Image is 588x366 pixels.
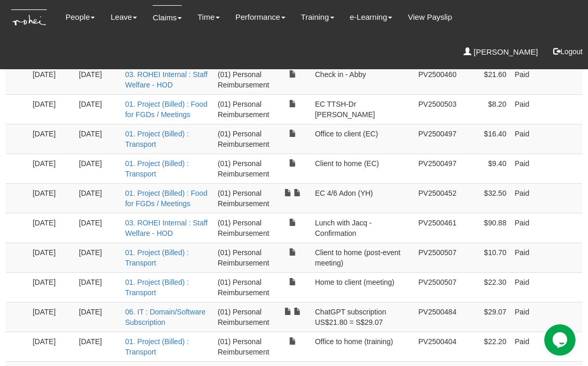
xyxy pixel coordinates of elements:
[66,5,95,29] a: People
[29,243,75,272] td: [DATE]
[311,65,415,94] td: Check in - Abby
[510,272,550,302] td: Paid
[214,124,275,154] td: (01) Personal Reimbursement
[301,5,334,29] a: Training
[460,183,510,213] td: $32.50
[510,94,550,124] td: Paid
[29,124,75,154] td: [DATE]
[75,213,121,243] td: [DATE]
[125,248,189,267] a: 01. Project (Billed) : Transport
[214,272,275,302] td: (01) Personal Reimbursement
[510,332,550,361] td: Paid
[311,124,415,154] td: Office to client (EC)
[408,5,452,29] a: View Payslip
[414,94,460,124] td: PV2500503
[414,154,460,183] td: PV2500497
[29,94,75,124] td: [DATE]
[414,332,460,361] td: PV2500404
[510,302,550,332] td: Paid
[214,94,275,124] td: (01) Personal Reimbursement
[460,272,510,302] td: $22.30
[125,159,189,178] a: 01. Project (Billed) : Transport
[460,243,510,272] td: $10.70
[414,183,460,213] td: PV2500452
[110,5,137,29] a: Leave
[125,219,207,237] a: 03. ROHEI Internal : Staff Welfare - HOD
[29,302,75,332] td: [DATE]
[153,5,182,30] a: Claims
[75,272,121,302] td: [DATE]
[235,5,285,29] a: Performance
[125,70,207,89] a: 03. ROHEI Internal : Staff Welfare - HOD
[311,332,415,361] td: Office to home (training)
[464,40,538,64] a: [PERSON_NAME]
[311,272,415,302] td: Home to client (meeting)
[460,94,510,124] td: $8.20
[214,65,275,94] td: (01) Personal Reimbursement
[311,94,415,124] td: EC TTSH-Dr [PERSON_NAME]
[29,65,75,94] td: [DATE]
[510,154,550,183] td: Paid
[75,243,121,272] td: [DATE]
[75,183,121,213] td: [DATE]
[510,65,550,94] td: Paid
[75,154,121,183] td: [DATE]
[510,183,550,213] td: Paid
[460,332,510,361] td: $22.20
[414,302,460,332] td: PV2500484
[460,302,510,332] td: $29.07
[460,124,510,154] td: $16.40
[75,94,121,124] td: [DATE]
[460,65,510,94] td: $21.60
[125,130,189,148] a: 01. Project (Billed) : Transport
[510,213,550,243] td: Paid
[214,183,275,213] td: (01) Personal Reimbursement
[75,302,121,332] td: [DATE]
[125,337,189,356] a: 01. Project (Billed) : Transport
[125,278,189,297] a: 01. Project (Billed) : Transport
[414,243,460,272] td: PV2500507
[29,272,75,302] td: [DATE]
[544,324,578,356] iframe: chat widget
[414,124,460,154] td: PV2500497
[75,124,121,154] td: [DATE]
[510,243,550,272] td: Paid
[125,100,207,119] a: 01. Project (Billed) : Food for FGDs / Meetings
[29,183,75,213] td: [DATE]
[460,154,510,183] td: $9.40
[311,302,415,332] td: ChatGPT subscription US$21.80 = S$29.07
[214,302,275,332] td: (01) Personal Reimbursement
[197,5,220,29] a: Time
[460,213,510,243] td: $90.88
[29,213,75,243] td: [DATE]
[214,243,275,272] td: (01) Personal Reimbursement
[125,308,206,326] a: 06. IT : Domain/Software Subscription
[510,124,550,154] td: Paid
[29,154,75,183] td: [DATE]
[214,332,275,361] td: (01) Personal Reimbursement
[414,213,460,243] td: PV2500461
[29,332,75,361] td: [DATE]
[311,183,415,213] td: EC 4/6 Adon (YH)
[350,5,393,29] a: e-Learning
[311,243,415,272] td: Client to home (post-event meeting)
[214,213,275,243] td: (01) Personal Reimbursement
[125,189,207,208] a: 01. Project (Billed) : Food for FGDs / Meetings
[311,213,415,243] td: Lunch with Jacq - Confirmation
[311,154,415,183] td: Client to home (EC)
[214,154,275,183] td: (01) Personal Reimbursement
[75,332,121,361] td: [DATE]
[75,65,121,94] td: [DATE]
[414,65,460,94] td: PV2500460
[414,272,460,302] td: PV2500507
